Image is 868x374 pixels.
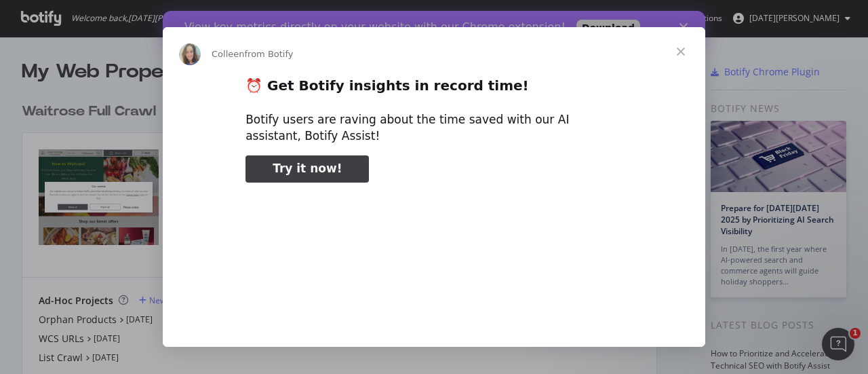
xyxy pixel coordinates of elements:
img: Profile image for Colleen [179,43,201,65]
div: View key metrics directly on your website with our Chrome extension! [22,10,403,23]
span: from Botify [245,49,294,59]
span: Try it now! [273,162,342,175]
div: Close [517,12,530,20]
h2: ⏰ Get Botify insights in record time! [245,77,623,102]
span: Close [656,27,705,76]
a: Download [414,9,477,25]
div: Botify users are raving about the time saved with our AI assistant, Botify Assist! [245,112,623,145]
a: Try it now! [245,155,369,183]
span: Colleen [212,49,245,59]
